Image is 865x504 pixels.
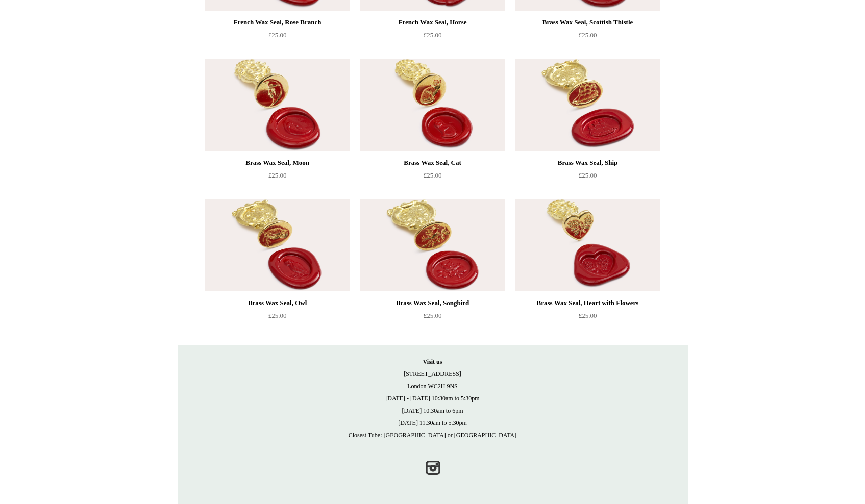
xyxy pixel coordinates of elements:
a: Brass Wax Seal, Owl £25.00 [205,297,350,339]
img: Brass Wax Seal, Moon [205,59,350,151]
div: Brass Wax Seal, Moon [208,157,348,169]
img: Brass Wax Seal, Ship [515,59,660,151]
a: Brass Wax Seal, Songbird Brass Wax Seal, Songbird [360,199,505,291]
a: Instagram [422,457,444,479]
span: £25.00 [579,312,597,319]
a: Brass Wax Seal, Moon £25.00 [205,157,350,198]
span: £25.00 [579,171,597,179]
a: Brass Wax Seal, Songbird £25.00 [360,297,505,339]
img: Brass Wax Seal, Cat [360,59,505,151]
a: French Wax Seal, Horse £25.00 [360,16,505,58]
div: Brass Wax Seal, Songbird [362,297,502,309]
a: Brass Wax Seal, Heart with Flowers £25.00 [515,297,660,339]
a: Brass Wax Seal, Moon Brass Wax Seal, Moon [205,59,350,151]
span: £25.00 [424,312,442,319]
a: Brass Wax Seal, Ship Brass Wax Seal, Ship [515,59,660,151]
span: £25.00 [424,31,442,39]
img: Brass Wax Seal, Heart with Flowers [515,199,660,291]
div: Brass Wax Seal, Cat [362,157,502,169]
span: £25.00 [268,312,287,319]
div: Brass Wax Seal, Ship [517,157,657,169]
a: Brass Wax Seal, Owl Brass Wax Seal, Owl [205,199,350,291]
span: £25.00 [579,31,597,39]
a: Brass Wax Seal, Cat Brass Wax Seal, Cat [360,59,505,151]
a: Brass Wax Seal, Cat £25.00 [360,157,505,198]
strong: Visit us [423,358,442,365]
div: Brass Wax Seal, Scottish Thistle [517,16,657,29]
img: Brass Wax Seal, Owl [205,199,350,291]
a: Brass Wax Seal, Scottish Thistle £25.00 [515,16,660,58]
div: Brass Wax Seal, Heart with Flowers [517,297,657,309]
a: Brass Wax Seal, Ship £25.00 [515,157,660,198]
span: £25.00 [268,171,287,179]
a: French Wax Seal, Rose Branch £25.00 [205,16,350,58]
div: French Wax Seal, Horse [362,16,502,29]
span: £25.00 [268,31,287,39]
div: Brass Wax Seal, Owl [208,297,348,309]
a: Brass Wax Seal, Heart with Flowers Brass Wax Seal, Heart with Flowers [515,199,660,291]
img: Brass Wax Seal, Songbird [360,199,505,291]
p: [STREET_ADDRESS] London WC2H 9NS [DATE] - [DATE] 10:30am to 5:30pm [DATE] 10.30am to 6pm [DATE] 1... [188,356,678,441]
span: £25.00 [424,171,442,179]
div: French Wax Seal, Rose Branch [208,16,348,29]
